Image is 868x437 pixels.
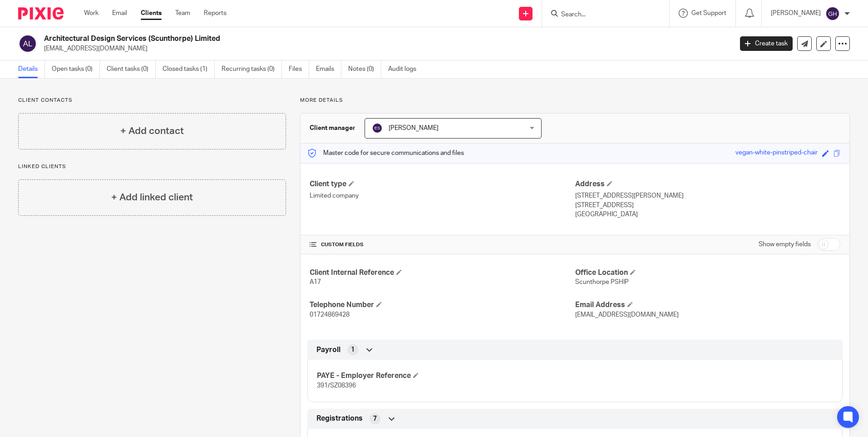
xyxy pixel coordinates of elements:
[141,9,162,18] a: Clients
[575,268,840,278] h4: Office Location
[735,148,818,159] div: vegan-white-pinstriped-chair
[316,414,363,423] span: Registrations
[771,9,821,18] p: [PERSON_NAME]
[740,36,793,51] a: Create task
[575,179,840,189] h4: Address
[310,241,575,248] h4: CUSTOM FIELDS
[575,279,629,285] span: Scunthorpe PSHIP
[44,34,590,44] h2: Architectural Design Services (Scunthorpe) Limited
[112,9,127,18] a: Email
[317,382,356,389] span: 391/SZ08396
[52,60,100,78] a: Open tasks (0)
[759,240,811,249] label: Show empty fields
[204,9,227,18] a: Reports
[575,312,679,318] span: [EMAIL_ADDRESS][DOMAIN_NAME]
[317,371,575,381] h4: PAYE - Employer Reference
[825,6,840,21] img: svg%3E
[111,190,193,204] h4: + Add linked client
[575,201,840,210] p: [STREET_ADDRESS]
[575,191,840,200] p: [STREET_ADDRESS][PERSON_NAME]
[310,312,350,318] span: 01724869428
[222,60,282,78] a: Recurring tasks (0)
[351,345,355,354] span: 1
[84,9,99,18] a: Work
[372,123,383,134] img: svg%3E
[18,163,286,170] p: Linked clients
[18,60,45,78] a: Details
[107,60,156,78] a: Client tasks (0)
[163,60,215,78] a: Closed tasks (1)
[310,300,575,310] h4: Telephone Number
[388,60,423,78] a: Audit logs
[575,300,840,310] h4: Email Address
[316,60,341,78] a: Emails
[307,149,464,158] p: Master code for secure communications and files
[18,34,37,53] img: svg%3E
[289,60,309,78] a: Files
[310,268,575,278] h4: Client Internal Reference
[316,345,340,355] span: Payroll
[560,11,642,19] input: Search
[373,414,377,423] span: 7
[310,124,355,133] h3: Client manager
[44,44,726,53] p: [EMAIL_ADDRESS][DOMAIN_NAME]
[575,210,840,219] p: [GEOGRAPHIC_DATA]
[18,7,64,20] img: Pixie
[120,124,184,138] h4: + Add contact
[310,279,321,285] span: A17
[18,97,286,104] p: Client contacts
[300,97,850,104] p: More details
[310,179,575,189] h4: Client type
[348,60,381,78] a: Notes (0)
[310,191,575,200] p: Limited company
[691,10,726,16] span: Get Support
[389,125,439,131] span: [PERSON_NAME]
[175,9,190,18] a: Team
